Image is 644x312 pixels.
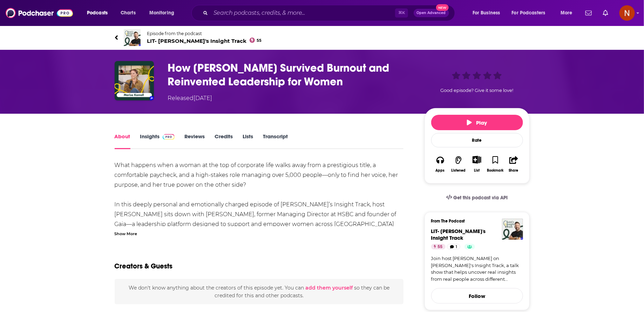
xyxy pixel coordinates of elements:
img: User Profile [619,5,635,21]
span: LIT- [PERSON_NAME]'s Insight Track [147,38,262,44]
button: open menu [507,7,556,19]
input: Search podcasts, credits, & more... [211,7,395,19]
button: Show More Button [470,156,484,164]
span: Open Advanced [417,11,446,15]
span: Podcasts [87,8,108,18]
span: 55 [438,244,443,251]
a: 55 [431,244,446,250]
span: ⌘ K [395,8,408,18]
span: Get this podcast via API [453,195,508,201]
a: Reviews [184,133,205,149]
span: Episode from the podcast [147,31,262,36]
a: Show notifications dropdown [583,7,595,19]
a: InsightsPodchaser Pro [140,133,175,149]
img: Podchaser - Follow, Share and Rate Podcasts [6,6,73,20]
button: Show profile menu [619,5,635,21]
h1: How Marisa Kamall Survived Burnout and Reinvented Leadership for Women [168,61,413,88]
div: Apps [436,168,445,173]
a: About [115,133,130,149]
button: Follow [431,288,523,304]
a: Join host [PERSON_NAME] on [PERSON_NAME]'s Insight Track, a talk show that helps uncover real ins... [431,255,523,283]
button: Share [504,151,523,177]
a: Credits [215,133,233,149]
img: Podchaser Pro [163,134,175,140]
span: Good episode? Give it some love! [441,88,514,93]
button: Listened [449,151,468,177]
span: More [561,8,572,18]
span: We don't know anything about the creators of this episode yet . You can so they can be credited f... [129,285,389,299]
h2: Creators & Guests [115,262,173,271]
a: 1 [447,244,460,250]
button: open menu [144,7,183,19]
span: For Business [473,8,500,18]
div: Bookmark [487,168,503,173]
div: Rate [431,133,523,147]
button: open menu [82,7,117,19]
span: Logged in as AdelNBM [619,5,635,21]
div: Released [DATE] [168,94,212,102]
button: open menu [468,7,509,19]
h3: From The Podcast [431,219,517,224]
a: Transcript [263,133,288,149]
span: Play [467,119,487,126]
a: Charts [116,7,140,19]
span: 1 [456,244,457,251]
button: add them yourself [305,285,353,291]
span: LIT- [PERSON_NAME]'s Insight Track [431,228,486,241]
img: LIT- Luca's Insight Track [502,219,523,240]
div: Share [509,168,518,173]
span: 55 [257,39,262,42]
a: Get this podcast via API [441,189,514,206]
button: Open AdvancedNew [414,9,449,17]
button: Play [431,115,523,130]
button: Bookmark [486,151,504,177]
button: Apps [431,151,449,177]
div: List [474,168,480,173]
div: Show More ButtonList [468,151,486,177]
div: Search podcasts, credits, & more... [198,5,462,21]
span: New [436,4,449,11]
img: LIT- Luca's Insight Track [124,29,141,46]
img: How Marisa Kamall Survived Burnout and Reinvented Leadership for Women [115,61,154,100]
span: Charts [121,8,136,18]
div: Listened [452,168,466,173]
a: Show notifications dropdown [600,7,611,19]
span: Monitoring [149,8,174,18]
a: LIT- Luca's Insight TrackEpisode from the podcastLIT- [PERSON_NAME]'s Insight Track55 [115,29,530,46]
span: For Podcasters [512,8,545,18]
a: Lists [243,133,253,149]
a: LIT- Luca's Insight Track [431,228,486,241]
button: open menu [556,7,581,19]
